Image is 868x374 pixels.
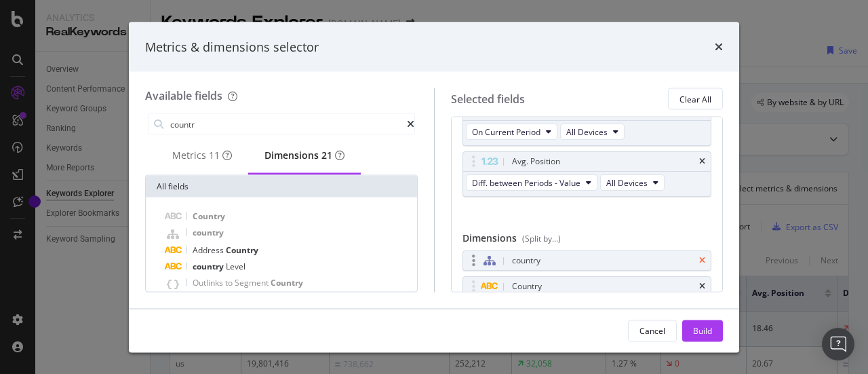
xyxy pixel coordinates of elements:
span: Address [193,244,226,256]
span: 21 [321,149,332,162]
div: Cancel [639,324,665,336]
span: to [225,277,235,288]
span: Country [193,210,225,222]
div: Metrics & dimensions selector [145,38,319,56]
div: Country [512,280,542,294]
div: times [699,158,705,166]
div: (Split by...) [522,233,561,245]
span: Diff. between Periods - Value [472,177,580,189]
button: Clear All [668,88,723,110]
span: Segment [235,277,271,288]
div: brand label [209,149,220,162]
div: countrytimes [462,251,712,272]
div: Open Intercom Messenger [822,328,854,360]
button: On Current Period [466,124,557,141]
div: modal [129,22,739,352]
button: Build [682,320,723,341]
div: times [699,257,705,265]
button: All Devices [600,175,665,191]
span: country [193,261,226,272]
span: Country [226,244,258,256]
span: All Devices [606,177,648,189]
span: Level [226,261,245,272]
input: Search by field name [169,114,407,134]
span: 11 [209,149,220,162]
button: Diff. between Periods - Value [466,175,597,191]
div: Build [693,324,712,336]
span: On Current Period [472,126,540,138]
div: brand label [321,149,332,162]
span: Country [271,277,303,288]
div: country [512,255,540,268]
button: All Devices [560,124,625,141]
button: Cancel [628,320,677,341]
span: All Devices [566,126,608,138]
div: Countrytimes [462,277,712,297]
span: country [193,227,224,238]
div: Avg. PositiontimesDiff. between Periods - ValueAll Devices [462,152,712,198]
div: Selected fields [451,91,525,107]
div: Clear All [679,93,711,105]
div: times [699,283,705,291]
div: times [715,38,723,56]
span: Outlinks [193,277,225,288]
div: Dimensions [264,149,344,162]
div: Avg. Position [512,155,560,169]
div: Avg. PositiontimesOn Current PeriodAll Devices [462,101,712,147]
div: Dimensions [462,232,712,251]
div: Metrics [172,149,232,162]
div: Available fields [145,88,222,103]
div: All fields [146,176,417,198]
